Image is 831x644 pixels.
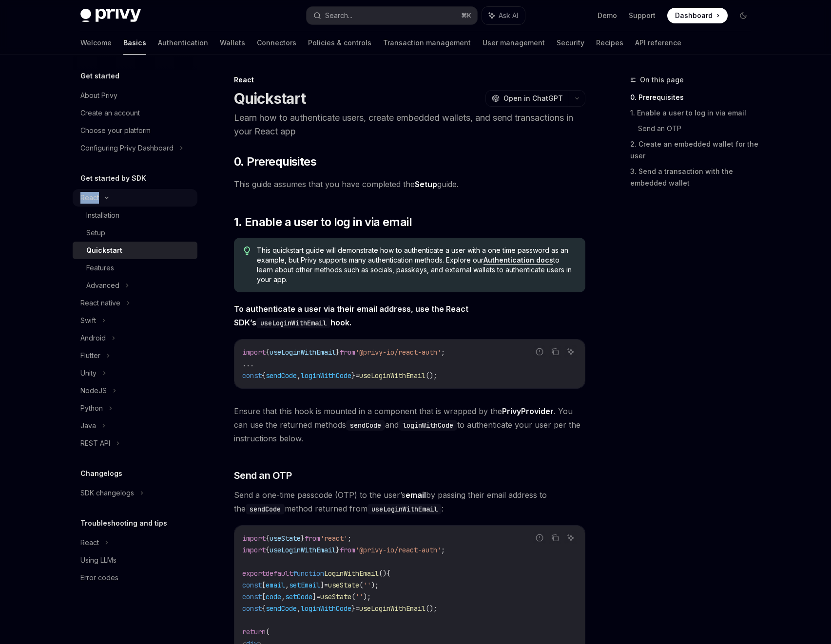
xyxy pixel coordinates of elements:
span: { [266,348,270,357]
span: function [293,569,324,578]
a: Error codes [73,569,197,587]
a: About Privy [73,87,197,104]
code: sendCode [346,420,385,431]
span: ... [242,360,254,368]
span: ( [359,581,363,589]
p: Learn how to authenticate users, create embedded wallets, and send transactions in your React app [234,111,585,138]
a: Recipes [596,31,623,55]
button: Search...⌘K [307,7,477,24]
span: sendCode [266,371,297,380]
span: return [242,627,266,636]
span: Send an OTP [234,469,292,482]
span: = [355,604,359,613]
span: { [262,371,266,380]
code: loginWithCode [399,420,457,431]
a: Features [73,259,197,277]
a: Welcome [80,31,112,55]
span: Send a one-time passcode (OTP) to the user’s by passing their email address to the method returne... [234,488,585,515]
span: 0. Prerequisites [234,154,316,170]
span: useLoginWithEmail [270,546,336,554]
a: 1. Enable a user to log in via email [630,105,759,121]
span: { [262,604,266,613]
span: Ensure that this hook is mounted in a component that is wrapped by the . You can use the returned... [234,404,585,445]
a: Demo [598,11,617,20]
a: Setup [415,179,437,189]
button: Ask AI [482,7,525,24]
span: '@privy-io/react-auth' [355,546,441,554]
div: REST API [80,437,110,449]
div: Advanced [86,280,119,291]
a: Connectors [257,31,296,55]
a: Using LLMs [73,551,197,569]
span: This guide assumes that you have completed the guide. [234,177,585,191]
span: [ [262,592,266,601]
span: } [351,371,355,380]
span: export [242,569,266,578]
div: Java [80,420,96,432]
h5: Get started by SDK [80,172,146,184]
span: const [242,604,262,613]
span: , [285,581,289,589]
span: , [297,604,301,613]
div: SDK changelogs [80,487,134,499]
span: default [266,569,293,578]
a: Basics [123,31,146,55]
button: Report incorrect code [533,531,546,544]
span: useState [320,592,351,601]
a: Wallets [220,31,245,55]
a: Quickstart [73,242,197,259]
a: Setup [73,224,197,242]
span: const [242,592,262,601]
span: ; [441,348,445,357]
span: '' [363,581,371,589]
div: NodeJS [80,385,107,397]
span: ; [441,546,445,554]
span: } [336,546,340,554]
h5: Changelogs [80,468,122,479]
span: } [351,604,355,613]
span: from [340,546,355,554]
a: Transaction management [383,31,471,55]
button: Ask AI [564,345,577,358]
span: { [266,546,270,554]
strong: email [406,490,426,500]
div: React [80,192,99,204]
div: Installation [86,209,119,221]
span: } [336,348,340,357]
a: Installation [73,207,197,224]
span: [ [262,581,266,589]
button: Copy the contents from the code block [549,531,561,544]
button: Copy the contents from the code block [549,345,561,358]
span: import [242,546,266,554]
div: Error codes [80,572,118,584]
a: Send an OTP [638,121,759,136]
span: ] [312,592,316,601]
svg: Tip [244,246,251,255]
a: 3. Send a transaction with the embedded wallet [630,164,759,191]
span: = [324,581,328,589]
div: Choose your platform [80,125,151,136]
strong: To authenticate a user via their email address, use the React SDK’s hook. [234,304,468,327]
span: import [242,534,266,543]
div: Unity [80,367,97,379]
span: email [266,581,285,589]
span: loginWithCode [301,604,351,613]
span: = [316,592,320,601]
div: Configuring Privy Dashboard [80,142,174,154]
a: Choose your platform [73,122,197,139]
span: ); [371,581,379,589]
span: ⌘ K [461,12,471,19]
span: useLoginWithEmail [270,348,336,357]
div: React [234,75,585,85]
span: ( [351,592,355,601]
h1: Quickstart [234,90,306,107]
span: 1. Enable a user to log in via email [234,214,412,230]
span: Dashboard [675,11,713,20]
div: Features [86,262,114,274]
div: Python [80,402,103,414]
a: Support [629,11,656,20]
span: setCode [285,592,312,601]
div: React native [80,297,120,309]
div: Setup [86,227,105,239]
span: 'react' [320,534,348,543]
